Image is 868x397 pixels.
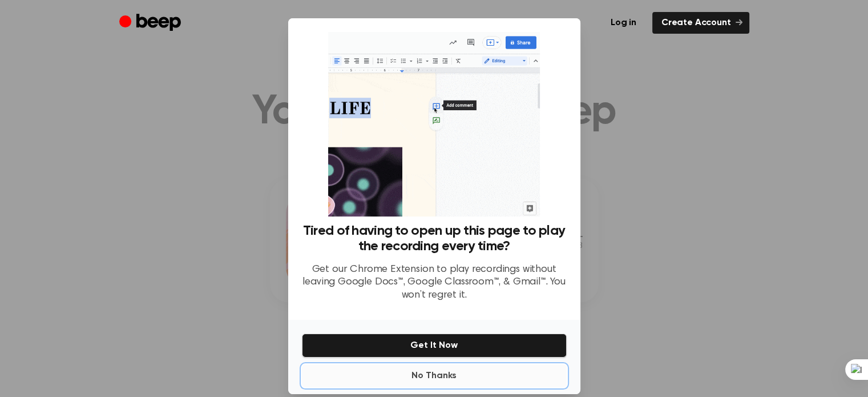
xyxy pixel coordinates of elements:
a: Beep [119,12,184,34]
p: Get our Chrome Extension to play recordings without leaving Google Docs™, Google Classroom™, & Gm... [302,263,567,302]
a: Log in [601,12,645,34]
button: Get It Now [302,334,567,358]
h3: Tired of having to open up this page to play the recording every time? [302,223,567,254]
img: Beep extension in action [328,32,540,216]
button: No Thanks [302,364,567,387]
a: Create Account [652,12,749,34]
